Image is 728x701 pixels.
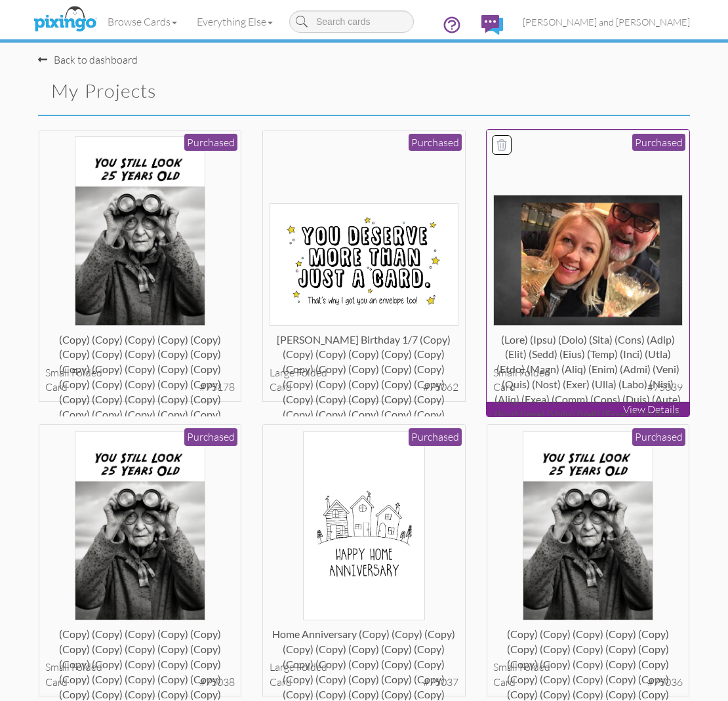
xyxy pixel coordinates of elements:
a: Back to dashboard [38,53,138,66]
span: folded [296,366,327,379]
div: Purchased [184,134,237,151]
span: folded [71,660,102,673]
p: View Details [487,402,689,417]
div: Purchased [184,428,237,446]
img: 135857-1-1758117482804-c2824ba5da9a1834-qa.jpg [75,431,205,621]
img: 136169-1-1758817390951-7d67b2c73c81fe8a-qa.jpg [75,136,205,326]
span: folded [296,660,327,673]
div: card [270,380,459,395]
div: card [45,675,235,690]
span: folded [71,366,102,379]
a: Browse Cards [98,5,187,38]
div: Purchased [409,428,462,446]
img: 135858-1-1758117618473-842383d40f920c3b-qa.jpg [493,195,683,325]
div: Home Anniversary (copy) (copy) (copy) (copy) (copy) (copy) (copy) (copy) (copy) (copy) (copy) (co... [270,627,459,653]
div: card [493,380,683,395]
div: (copy) (copy) (copy) (copy) (copy) (copy) (copy) (copy) (copy) (copy) (copy) (copy) (copy) (copy)... [45,332,235,359]
a: Everything Else [187,5,283,38]
div: [PERSON_NAME] Birthday 1/7 (copy) (copy) (copy) (copy) (copy) (copy) (copy) (copy) (copy) (copy) ... [270,332,459,359]
div: (copy) (copy) (copy) (copy) (copy) (copy) (copy) (copy) (copy) (copy) (copy) (copy) (copy) (copy)... [493,627,683,653]
img: comments.svg [481,15,503,35]
span: small [45,366,70,379]
span: large [270,366,294,379]
a: [PERSON_NAME] and [PERSON_NAME] [513,5,700,39]
span: large [270,660,294,673]
div: (copy) (copy) (copy) (copy) (copy) (copy) (copy) (copy) (copy) (copy) (copy) (copy) (copy) (copy)... [45,627,235,653]
input: Search cards [289,10,414,33]
span: small [493,660,517,673]
div: (lore) (ipsu) (dolo) (sita) (cons) (adip) (elit) (sedd) (eius) (temp) (inci) (utla) (etdo) (magn)... [493,332,683,359]
div: Purchased [632,134,685,151]
span: small [493,366,517,379]
img: pixingo logo [30,3,100,36]
img: 135914-1-1758240703389-e4b1ce70099f430e-qa.jpg [270,203,459,325]
img: 135855-1-1758117240842-cd2bbdff3ef133a7-qa.jpg [523,431,653,621]
div: Purchased [409,134,462,151]
span: folded [519,366,550,379]
div: Purchased [632,428,685,446]
div: card [493,675,683,690]
img: 135856-1-1758117427275-d26b51c5922d11cd-qa.jpg [303,431,425,621]
span: [PERSON_NAME] and [PERSON_NAME] [523,16,690,28]
span: folded [519,660,550,673]
h2: My Projects [51,81,341,102]
div: card [270,675,459,690]
div: card [45,380,235,395]
span: small [45,660,70,673]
